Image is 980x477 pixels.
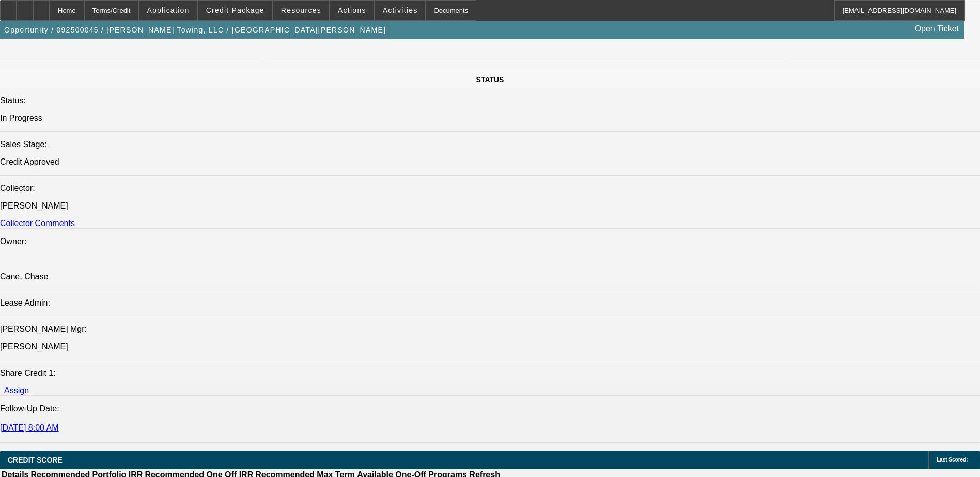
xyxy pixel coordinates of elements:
[281,6,321,14] span: Resources
[476,75,504,84] span: STATUS
[147,6,189,14] span: Application
[937,457,968,463] span: Last Scored:
[911,20,963,38] a: Open Ticket
[338,6,366,14] span: Actions
[139,1,197,20] button: Application
[273,1,329,20] button: Resources
[4,386,29,395] a: Assign
[330,1,374,20] button: Actions
[198,1,272,20] button: Credit Package
[383,6,418,14] span: Activities
[206,6,265,14] span: Credit Package
[4,26,386,34] span: Opportunity / 092500045 / [PERSON_NAME] Towing, LLC / [GEOGRAPHIC_DATA][PERSON_NAME]
[375,1,426,20] button: Activities
[8,456,63,464] span: CREDIT SCORE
